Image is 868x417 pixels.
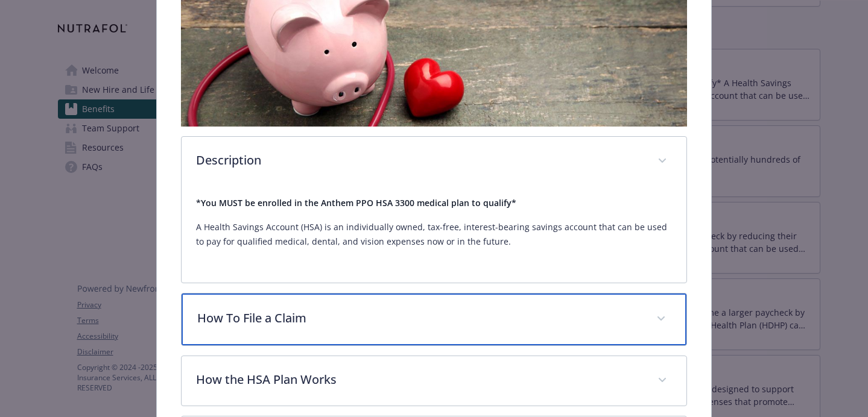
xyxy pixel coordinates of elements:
div: Description [182,186,686,283]
div: How To File a Claim [182,293,686,345]
p: Description [196,151,643,169]
div: How the HSA Plan Works [182,356,686,406]
p: How the HSA Plan Works [196,371,643,389]
strong: *You MUST be enrolled in the Anthem PPO HSA 3300 medical plan to qualify* [196,197,516,208]
div: Description [182,137,686,186]
p: A Health Savings Account (HSA) is an individually owned, tax-free, interest-bearing savings accou... [196,220,672,249]
p: How To File a Claim [197,309,642,327]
